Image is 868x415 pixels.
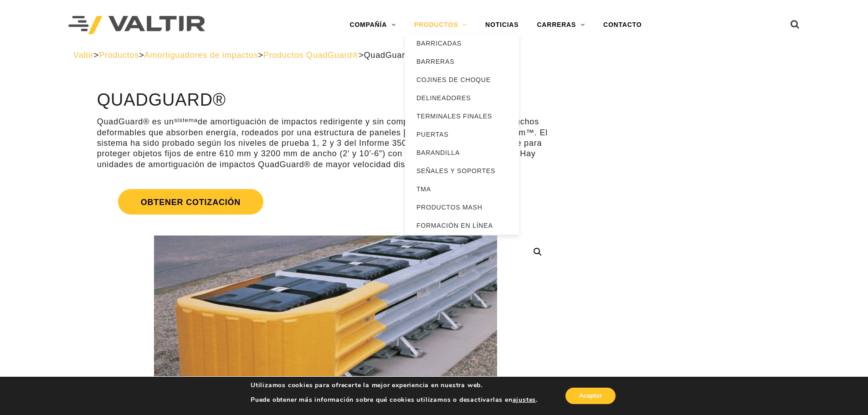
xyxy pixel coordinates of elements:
[414,21,458,28] font: PRODUCTOS
[536,395,538,404] font: .
[405,71,519,89] a: COJINES DE CHOQUE
[416,185,431,193] font: TMA
[528,16,594,34] a: CARRERAS
[416,113,492,120] font: TERMINALES FINALES
[144,51,258,60] a: Amortiguadores de impactos
[141,198,241,207] font: Obtener cotización
[416,76,491,83] font: COJINES DE CHOQUE
[416,204,483,211] font: PRODUCTOS MASH
[537,21,576,28] font: CARRERAS
[405,180,519,198] a: TMA
[405,143,519,162] a: BARANDILLA
[405,125,519,143] a: PUERTAS
[405,52,519,71] a: BARRERAS
[416,222,493,229] font: FORMACIÓN EN LÍNEA
[97,117,174,126] font: QuadGuard® es un
[97,178,554,225] a: Obtener cotización
[139,51,144,60] font: >
[565,388,616,404] button: Aceptar
[340,16,405,34] a: COMPAÑÍA
[99,51,139,60] a: Productos
[579,391,602,400] font: Aceptar
[416,94,471,102] font: DELINEADORES
[405,162,519,180] a: SEÑALES Y SOPORTES
[416,131,448,138] font: PUERTAS
[174,117,198,123] font: sistema
[416,167,495,174] font: SEÑALES Y SOPORTES
[405,216,519,235] a: FORMACIÓN EN LÍNEA
[251,395,513,404] font: Puede obtener más información sobre qué cookies utilizamos o desactivarlas en
[97,90,226,109] font: QuadGuard®
[485,21,519,28] font: NOTICIAS
[416,149,460,156] font: BARANDILLA
[405,89,519,107] a: DELINEADORES
[94,51,99,60] font: >
[513,396,536,404] button: ajustes
[97,117,548,158] font: de amortiguación de impactos redirigente y sin compuertas, compuesto por cartuchos deformables qu...
[405,34,519,52] a: BARRICADAS
[97,149,536,169] font: Hay unidades de amortiguación de impactos QuadGuard® de mayor velocidad disponibles
[405,107,519,125] a: TERMINALES FINALES
[349,21,387,28] font: COMPAÑÍA
[251,381,483,389] font: Utilizamos cookies para ofrecerte la mejor experiencia en nuestra web.
[364,51,410,60] font: QuadGuard
[73,51,93,60] a: Valtir
[416,58,454,65] font: BARRERAS
[476,16,528,34] a: NOTICIAS
[359,51,364,60] font: >
[68,16,205,35] img: Valtir
[594,16,651,34] a: CONTACTO
[263,51,359,60] a: Productos QuadGuard®
[416,40,462,47] font: BARRICADAS
[258,51,263,60] font: >
[603,21,642,28] font: CONTACTO
[405,16,476,34] a: PRODUCTOS
[405,198,519,216] a: PRODUCTOS MASH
